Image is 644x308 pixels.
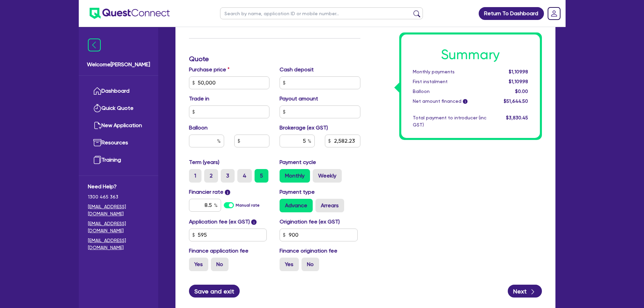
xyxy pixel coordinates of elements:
[189,258,208,271] label: Yes
[189,124,208,132] label: Balloon
[315,199,344,212] label: Arrears
[189,285,240,298] button: Save and exit
[189,169,201,183] label: 1
[280,258,299,271] label: Yes
[88,117,149,134] a: New Application
[255,169,268,183] label: 5
[280,218,340,226] label: Origination fee (ex GST)
[93,139,101,147] img: resources
[509,69,528,74] span: $1,109.98
[280,124,328,132] label: Brokerage (ex GST)
[302,258,319,271] label: No
[221,169,235,183] label: 3
[280,188,315,196] label: Payment type
[88,203,149,217] a: [EMAIL_ADDRESS][DOMAIN_NAME]
[280,247,337,255] label: Finance origination fee
[88,151,149,169] a: Training
[189,188,231,196] label: Financier rate
[413,47,528,63] h1: Summary
[88,134,149,151] a: Resources
[463,99,468,104] span: i
[408,68,492,75] div: Monthly payments
[88,39,101,51] img: icon-menu-close
[88,82,149,100] a: Dashboard
[87,61,150,69] span: Welcome [PERSON_NAME]
[237,169,252,183] label: 4
[189,247,248,255] label: Finance application fee
[189,66,230,74] label: Purchase price
[545,5,563,22] a: Dropdown toggle
[88,220,149,234] a: [EMAIL_ADDRESS][DOMAIN_NAME]
[189,218,250,226] label: Application fee (ex GST)
[204,169,218,183] label: 2
[509,79,528,84] span: $1,109.98
[479,7,544,20] a: Return To Dashboard
[236,202,260,208] label: Manual rate
[90,8,170,19] img: quest-connect-logo-blue
[280,95,318,103] label: Payout amount
[189,158,219,166] label: Term (years)
[408,98,492,105] div: Net amount financed
[515,89,528,94] span: $0.00
[280,199,313,212] label: Advance
[508,285,542,298] button: Next
[189,95,209,103] label: Trade in
[408,88,492,95] div: Balloon
[408,78,492,85] div: First instalment
[220,7,423,19] input: Search by name, application ID or mobile number...
[93,156,101,164] img: training
[251,219,257,225] span: i
[88,100,149,117] a: Quick Quote
[88,237,149,251] a: [EMAIL_ADDRESS][DOMAIN_NAME]
[189,55,360,63] h3: Quote
[88,183,149,191] span: Need Help?
[280,66,314,74] label: Cash deposit
[93,121,101,129] img: new-application
[225,190,230,195] span: i
[280,158,316,166] label: Payment cycle
[280,169,310,183] label: Monthly
[506,115,528,120] span: $3,830.45
[211,258,229,271] label: No
[408,114,492,128] div: Total payment to introducer (inc GST)
[504,98,528,104] span: $51,644.50
[88,193,149,200] span: 1300 465 363
[313,169,342,183] label: Weekly
[93,104,101,112] img: quick-quote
